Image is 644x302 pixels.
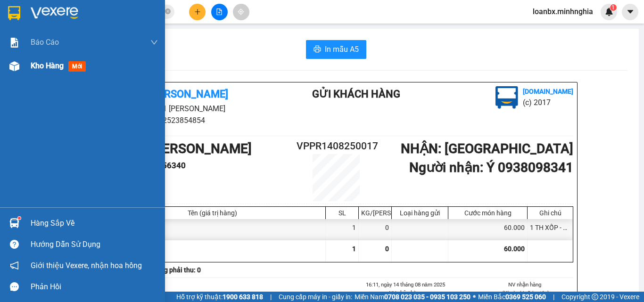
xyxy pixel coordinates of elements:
[31,216,158,230] div: Hàng sắp về
[355,292,471,302] span: Miền Nam
[176,292,263,302] span: Hỗ trợ kỹ thuật:
[4,59,157,74] b: GỬI : VP [PERSON_NAME]
[451,209,525,217] div: Cước món hàng
[359,219,392,240] div: 0
[54,23,62,30] span: environment
[626,8,635,16] span: caret-down
[352,245,356,253] span: 1
[314,45,321,54] span: printer
[4,21,180,33] li: 01 [PERSON_NAME]
[357,280,454,289] li: 16:11, ngày 14 tháng 08 năm 2025
[4,33,180,44] li: 02523854854
[211,4,228,20] button: file-add
[194,8,201,15] span: plus
[10,282,19,291] span: message
[326,219,359,240] div: 1
[523,88,573,95] b: [DOMAIN_NAME]
[473,295,476,299] span: ⚪️
[68,61,86,72] span: mới
[401,141,573,156] b: NHẬN : [GEOGRAPHIC_DATA]
[165,8,171,16] span: close-circle
[238,8,244,15] span: aim
[477,280,574,289] li: NV nhận hàng
[279,292,352,302] span: Cung cấp máy in - giấy in:
[31,280,158,294] div: Phản hồi
[328,209,356,217] div: SL
[605,8,613,16] img: icon-new-feature
[448,219,528,240] div: 60.000
[31,36,59,48] span: Báo cáo
[102,209,323,217] div: Tên (giá trị hàng)
[54,6,133,18] b: [PERSON_NAME]
[8,6,20,20] img: logo-vxr
[409,160,573,175] b: Người nhận : Ý 0938098341
[10,240,19,249] span: question-circle
[384,293,471,301] strong: 0708 023 035 - 0935 103 250
[149,88,228,100] b: [PERSON_NAME]
[216,8,223,15] span: file-add
[610,4,617,11] sup: 1
[530,209,570,217] div: Ghi chú
[523,97,573,108] li: (c) 2017
[385,245,389,253] span: 0
[9,218,19,228] img: warehouse-icon
[31,61,64,70] span: Kho hàng
[306,40,366,59] button: printerIn mẫu A5
[622,4,638,20] button: caret-down
[18,217,21,220] sup: 1
[325,43,359,55] span: In mẫu A5
[9,38,19,48] img: solution-icon
[99,103,274,114] li: 01 [PERSON_NAME]
[495,86,518,109] img: logo.jpg
[233,4,249,20] button: aim
[99,114,274,126] li: 02523854854
[312,88,400,100] b: Gửi khách hàng
[150,39,158,46] span: down
[297,139,376,154] h2: VPPR1408250017
[394,209,446,217] div: Loại hàng gửi
[553,292,554,302] span: |
[592,294,598,300] span: copyright
[153,266,201,274] b: Tổng phải thu: 0
[361,209,389,217] div: KG/[PERSON_NAME]
[525,6,601,17] span: loanbx.minhnghia
[4,4,51,51] img: logo.jpg
[357,289,454,297] li: NV nhận hàng
[165,8,171,14] span: close-circle
[99,141,252,156] b: GỬI : VP [PERSON_NAME]
[54,34,62,42] span: phone
[10,261,19,270] span: notification
[189,4,206,20] button: plus
[31,260,142,271] span: Giới thiệu Vexere, nhận hoa hồng
[223,293,263,301] strong: 1900 633 818
[611,4,615,11] span: 1
[270,292,272,302] span: |
[478,292,546,302] span: Miền Bắc
[99,219,326,240] div: 816 (Bất kỳ)
[31,237,158,252] div: Hướng dẫn sử dụng
[528,219,573,240] div: 1 TH XỐP - CÁ
[505,293,546,301] strong: 0369 525 060
[501,290,548,296] i: (Kí và ghi rõ họ tên)
[504,245,525,253] span: 60.000
[9,61,19,71] img: warehouse-icon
